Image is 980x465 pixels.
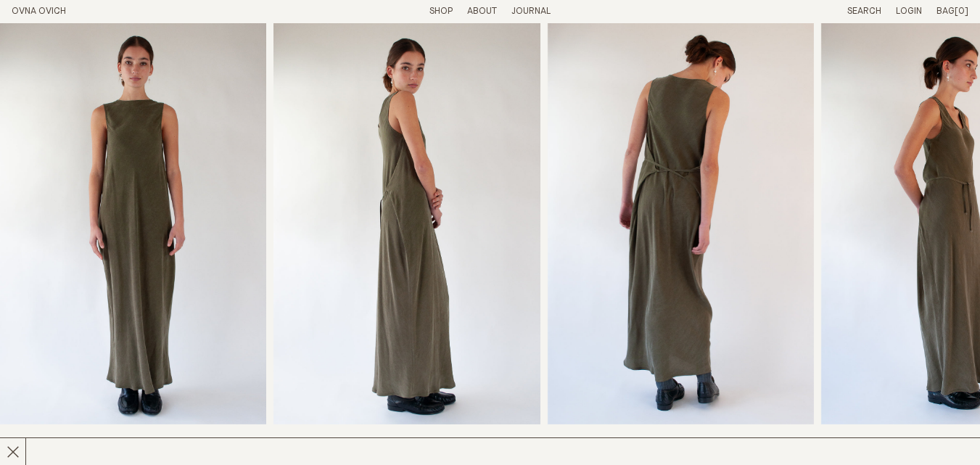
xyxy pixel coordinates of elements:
a: Journal [511,7,551,16]
span: [0] [955,7,968,16]
a: Shop [429,7,453,16]
a: Login [896,7,922,16]
a: Home [12,7,66,16]
img: Wing Dress [548,23,814,424]
summary: About [467,6,497,18]
a: Search [847,7,881,16]
img: Wing Dress [273,23,540,424]
h2: Wing Dress [12,436,242,457]
span: Bag [936,7,955,16]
